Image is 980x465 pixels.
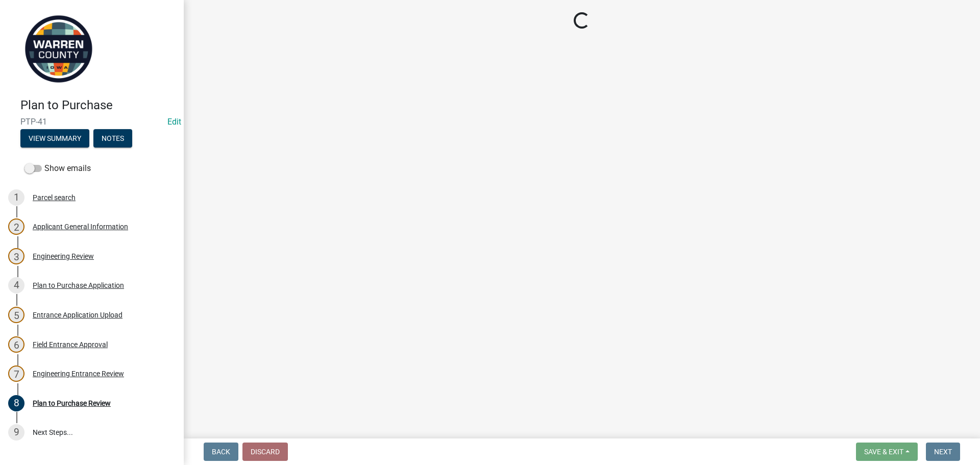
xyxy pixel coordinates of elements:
wm-modal-confirm: Edit Application Number [167,117,181,127]
div: Parcel search [33,194,76,201]
span: PTP-41 [20,117,163,127]
button: Save & Exit [856,443,918,461]
div: 4 [8,277,24,293]
span: Next [934,448,952,456]
button: Next [926,443,960,461]
div: Field Entrance Approval [33,341,108,348]
button: View Summary [20,129,89,148]
div: 3 [8,248,24,264]
div: Plan to Purchase Application [33,282,124,289]
button: Notes [93,129,132,148]
div: Applicant General Information [33,223,128,230]
div: 2 [8,218,24,235]
span: Save & Exit [864,448,903,456]
a: Edit [167,117,181,127]
div: 7 [8,365,24,382]
div: Engineering Review [33,253,94,260]
button: Back [204,443,238,461]
div: 6 [8,336,24,353]
div: Entrance Application Upload [33,311,122,319]
img: Warren County, Iowa [20,11,97,87]
wm-modal-confirm: Summary [20,135,89,143]
span: Back [212,448,230,456]
label: Show emails [24,162,91,175]
div: Engineering Entrance Review [33,370,124,377]
button: Discard [242,443,288,461]
div: 1 [8,189,24,206]
h4: Plan to Purchase [20,98,176,113]
wm-modal-confirm: Notes [93,135,132,143]
div: Plan to Purchase Review [33,400,111,407]
div: 8 [8,395,24,411]
div: 5 [8,307,24,323]
div: 9 [8,424,24,440]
